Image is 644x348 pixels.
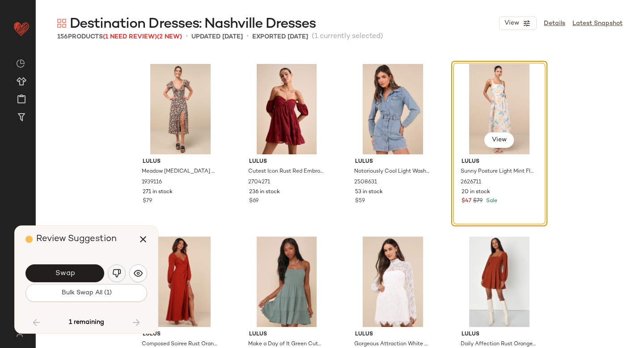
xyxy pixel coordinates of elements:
button: View [499,17,537,30]
img: svg%3e [112,269,121,278]
img: 12109941_2508631.jpg [348,64,438,154]
span: Lulus [143,331,218,339]
span: $79 [143,197,152,205]
span: 2626711 [461,178,481,187]
span: Meadow [MEDICAL_DATA] Black Floral Tie-Back Puff Sleeve Midi Dress [142,168,217,176]
span: (1 Need Review) [103,34,157,40]
p: Exported [DATE] [252,32,308,42]
img: 12047761_2480951.jpg [348,237,438,327]
span: Lulus [355,158,431,166]
span: 2704271 [248,178,270,187]
span: • [246,31,249,42]
span: Review Suggestion [36,234,117,244]
div: Products [57,32,182,42]
img: 11542961_1499416.jpg [242,237,332,327]
span: Lulus [355,331,431,339]
img: svg%3e [16,59,25,68]
span: $59 [355,197,365,205]
span: Lulus [249,158,325,166]
span: Cutest Icon Rust Red Embroidered Off-the-Shoulder Mini Dress [248,168,324,176]
span: Swap [55,269,75,278]
a: Latest Snapshot [572,19,623,28]
img: svg%3e [134,269,143,278]
span: Destination Dresses: Nashville Dresses [70,15,316,33]
button: Swap [25,264,104,282]
a: Details [544,19,565,28]
span: 53 in stock [355,188,383,196]
span: Bulk Swap All (1) [61,289,111,297]
img: svg%3e [11,330,28,337]
span: Lulus [143,158,218,166]
img: heart_red.DM2ytmEG.svg [13,20,30,38]
span: Lulus [462,331,537,339]
img: 2704271_02_front_2025-07-14.jpg [242,64,332,154]
button: View [483,132,514,148]
span: (1 currently selected) [312,31,383,42]
span: 1939116 [142,178,162,187]
span: View [491,136,506,144]
span: 271 in stock [143,188,173,196]
span: (2 New) [157,34,182,40]
span: Sunny Posture Light Mint Floral Sleeveless Midi Dress [461,168,536,176]
span: View [504,20,519,27]
img: 12507181_2626711.jpg [454,64,544,154]
span: $69 [249,197,258,205]
img: 10852621_2221616.jpg [454,237,544,327]
span: 156 [57,34,68,40]
span: • [186,31,188,42]
span: 236 in stock [249,188,280,196]
button: Bulk Swap All (1) [25,284,147,302]
img: svg%3e [57,19,66,28]
p: updated [DATE] [191,32,243,42]
span: 1 remaining [69,318,104,327]
span: 2508631 [354,178,377,187]
span: Notoriously Cool Light Wash Long Sleeve Denim Mini Dress [354,168,430,176]
span: Lulus [249,331,325,339]
img: 11799761_1939116.jpg [136,64,225,154]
